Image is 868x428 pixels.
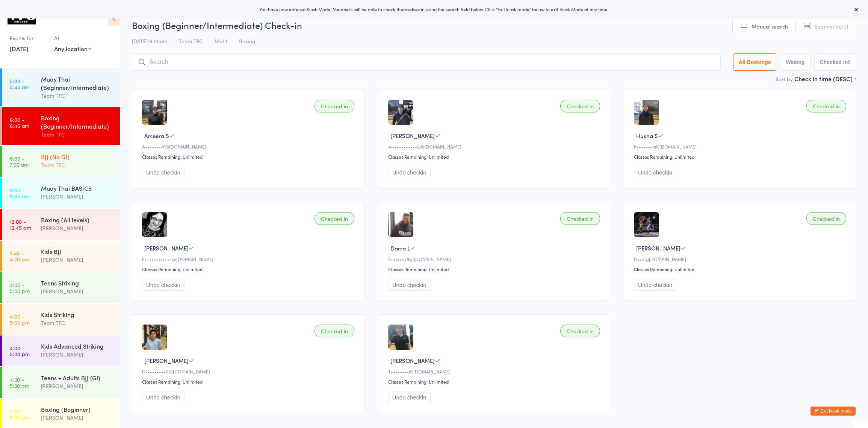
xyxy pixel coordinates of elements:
time: 4:00 - 5:00 pm [10,345,30,357]
img: image1724702497.png [388,325,413,350]
div: Team TFC [41,91,113,100]
div: 8 [848,59,851,65]
span: [PERSON_NAME] [390,357,435,364]
button: Undo checkin [142,167,184,178]
button: Undo checkin [634,279,676,291]
div: Any location [54,44,91,53]
div: Classes Remaining: Unlimited [142,153,357,160]
span: Manual search [752,23,788,30]
span: [PERSON_NAME] [144,244,189,252]
img: image1697842793.png [142,212,167,237]
div: Checked in [560,325,600,337]
div: Classes Remaining: Unlimited [388,153,603,160]
div: Kids BJJ [41,247,113,255]
div: [PERSON_NAME] [41,192,113,201]
div: Muay Thai BASICS [41,184,113,192]
label: Sort by [776,75,793,83]
span: Darra L [390,244,410,252]
time: 12:00 - 12:45 pm [10,219,31,231]
span: [PERSON_NAME] [390,132,435,140]
img: image1740908157.png [634,212,659,237]
div: Checked in [315,100,354,112]
div: Checked in [315,325,354,337]
time: 6:00 - 6:45 am [10,117,29,129]
span: Husna S [636,132,658,140]
button: All Bookings [733,53,777,71]
div: E•••••••••••k@[DOMAIN_NAME] [142,256,357,262]
img: image1757364928.png [634,100,659,125]
a: 4:30 -5:30 pmTeens + Adults BJJ (Gi)[PERSON_NAME] [2,367,120,398]
div: [PERSON_NAME] [41,287,113,296]
time: 9:00 - 9:45 am [10,187,29,199]
div: Kids Striking [41,310,113,319]
div: S•••••••6@[DOMAIN_NAME] [388,256,603,262]
img: image1757365185.png [388,100,413,125]
a: 6:00 -6:45 amBoxing (Beginner/Intermediate)Team TFC [2,107,120,145]
button: Undo checkin [388,167,431,178]
span: Ameera S [144,132,169,140]
div: Teens + Adults BJJ (Gi) [41,373,113,382]
div: Checked in [806,212,846,225]
a: [DATE] [10,44,28,53]
div: [PERSON_NAME] [41,255,113,264]
div: [PERSON_NAME] [41,413,113,422]
div: Classes Remaining: Unlimited [388,266,603,272]
div: Classes Remaining: Unlimited [388,378,603,385]
button: Waiting [780,53,810,71]
span: [PERSON_NAME] [636,244,680,252]
div: [PERSON_NAME] [41,382,113,390]
div: [PERSON_NAME] [41,224,113,232]
div: Boxing (All levels) [41,216,113,224]
time: 5:00 - 5:45 am [10,78,29,90]
div: Events for [10,32,47,44]
div: h•••••••n@[DOMAIN_NAME] [634,143,848,150]
div: Classes Remaining: Unlimited [142,266,357,272]
a: 9:00 -9:45 amMuay Thai BASICS[PERSON_NAME] [2,178,120,208]
div: You have now entered Kiosk Mode. Members will be able to check themselves in using the search fie... [12,6,856,12]
a: 6:00 -7:30 amBJJ (No Gi)Team TFC [2,146,120,177]
time: 5:00 - 6:00 pm [10,408,30,420]
span: Scanner input [815,23,848,30]
button: Undo checkin [142,279,184,291]
div: Boxing (Beginner/Intermediate) [41,114,113,130]
button: Undo checkin [634,167,676,178]
span: Boxing [239,37,256,45]
div: Team TFC [41,130,113,139]
img: image1757019635.png [142,100,167,125]
a: 12:00 -12:45 pmBoxing (All levels)[PERSON_NAME] [2,209,120,240]
input: Search [132,53,721,71]
h2: Boxing (Beginner/Intermediate) Check-in [132,19,856,31]
img: image1748203224.png [142,325,167,350]
span: [PERSON_NAME] [144,357,189,364]
span: Mat 1 [215,37,227,45]
button: Undo checkin [388,279,431,291]
div: Check in time (DESC) [794,74,856,83]
button: Checked in8 [814,53,857,71]
time: 3:45 - 4:30 pm [10,250,29,262]
time: 4:00 - 5:00 pm [10,313,30,325]
img: image1755671725.png [388,212,413,237]
div: T•••••••k@[DOMAIN_NAME] [388,368,603,375]
div: Teens Striking [41,279,113,287]
div: Muay Thai (Beginner/Intermediate) [41,75,113,91]
button: Undo checkin [142,392,184,403]
a: 3:45 -4:30 pmKids BJJ[PERSON_NAME] [2,241,120,272]
button: Undo checkin [388,392,431,403]
a: 4:00 -5:00 pmKids Advanced Striking[PERSON_NAME] [2,335,120,366]
div: BJJ (No Gi) [41,152,113,161]
a: 4:00 -5:00 pmKids StrikingTeam TFC [2,304,120,335]
time: 4:30 - 5:30 pm [10,376,29,389]
div: D•••••••••6@[DOMAIN_NAME] [142,368,357,375]
div: Classes Remaining: Unlimited [142,378,357,385]
div: Classes Remaining: Unlimited [634,266,848,272]
div: Boxing (Beginner) [41,405,113,413]
a: 4:00 -5:00 pmTeens Striking[PERSON_NAME] [2,272,120,303]
span: Team TFC [179,37,203,45]
div: At [54,32,91,44]
div: D••e@[DOMAIN_NAME] [634,256,848,262]
div: Checked in [560,212,600,225]
a: 5:00 -5:45 amMuay Thai (Beginner/Intermediate)Team TFC [2,68,120,106]
div: s••••••••••••6@[DOMAIN_NAME] [388,143,603,150]
div: Classes Remaining: Unlimited [634,153,848,160]
div: [PERSON_NAME] [41,350,113,359]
